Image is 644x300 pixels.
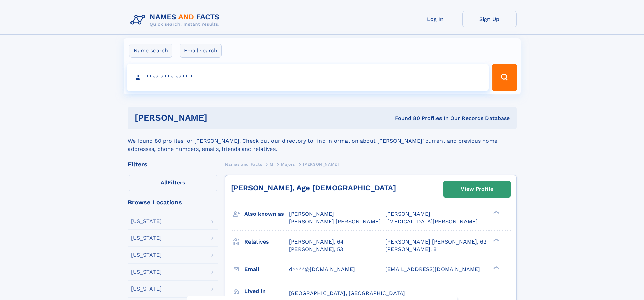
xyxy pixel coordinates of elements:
h1: [PERSON_NAME] [135,114,301,122]
label: Filters [128,175,218,191]
span: [MEDICAL_DATA][PERSON_NAME] [387,218,478,225]
div: Filters [128,161,218,167]
span: Majors [281,162,295,167]
span: [PERSON_NAME] [385,211,430,217]
span: M [270,162,273,167]
a: [PERSON_NAME] [PERSON_NAME], 62 [385,238,486,246]
a: Log In [408,11,462,27]
a: Majors [281,160,295,168]
span: [EMAIL_ADDRESS][DOMAIN_NAME] [385,266,480,272]
span: [PERSON_NAME] [PERSON_NAME] [289,218,381,225]
a: View Profile [444,181,510,197]
label: Email search [180,44,222,58]
a: M [270,160,273,168]
span: [PERSON_NAME] [303,162,339,167]
div: [US_STATE] [131,286,162,292]
a: [PERSON_NAME], 64 [289,238,344,246]
img: Logo Names and Facts [128,11,225,29]
a: [PERSON_NAME], Age [DEMOGRAPHIC_DATA] [231,184,396,192]
span: All [161,179,168,186]
a: Sign Up [462,11,517,27]
div: View Profile [461,181,493,197]
div: [US_STATE] [131,269,162,275]
div: Found 80 Profiles In Our Records Database [301,115,510,122]
a: [PERSON_NAME], 81 [385,246,439,253]
div: We found 80 profiles for [PERSON_NAME]. Check out our directory to find information about [PERSON... [128,129,517,153]
button: Search Button [492,64,517,91]
h3: Lived in [244,285,289,297]
h3: Email [244,263,289,275]
a: [PERSON_NAME], 53 [289,246,343,253]
div: [US_STATE] [131,218,162,224]
div: [US_STATE] [131,252,162,258]
div: [US_STATE] [131,235,162,241]
input: search input [127,64,489,91]
div: ❯ [492,210,500,215]
h3: Also known as [244,208,289,220]
div: Browse Locations [128,199,218,205]
a: Names and Facts [225,160,262,168]
label: Name search [129,44,172,58]
div: ❯ [492,265,500,270]
span: [PERSON_NAME] [289,211,334,217]
span: [GEOGRAPHIC_DATA], [GEOGRAPHIC_DATA] [289,290,405,296]
h3: Relatives [244,236,289,248]
div: ❯ [492,238,500,242]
